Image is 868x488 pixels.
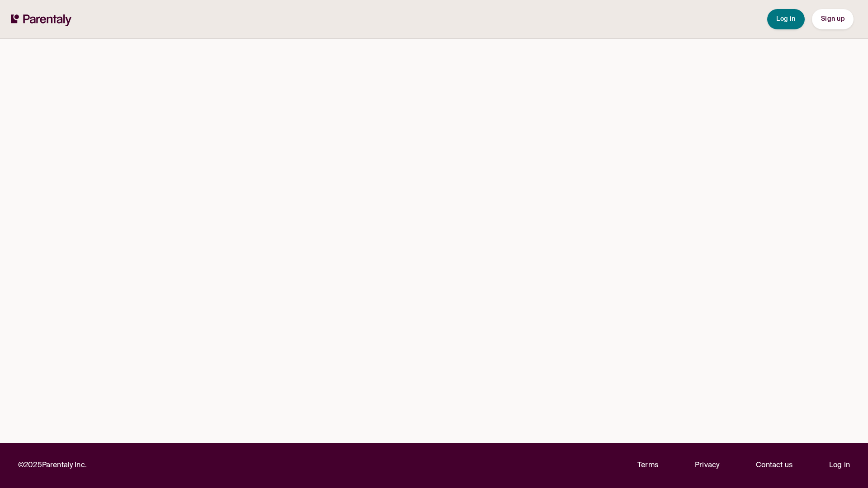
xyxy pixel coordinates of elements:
p: © 2025 Parentaly Inc. [18,460,87,472]
span: Log in [776,16,796,22]
span: Sign up [821,16,844,22]
button: Sign up [812,9,854,29]
a: Terms [637,460,658,472]
p: Contact us [756,460,793,472]
button: Log in [767,9,805,29]
a: Log in [829,460,850,472]
a: Privacy [695,460,719,472]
